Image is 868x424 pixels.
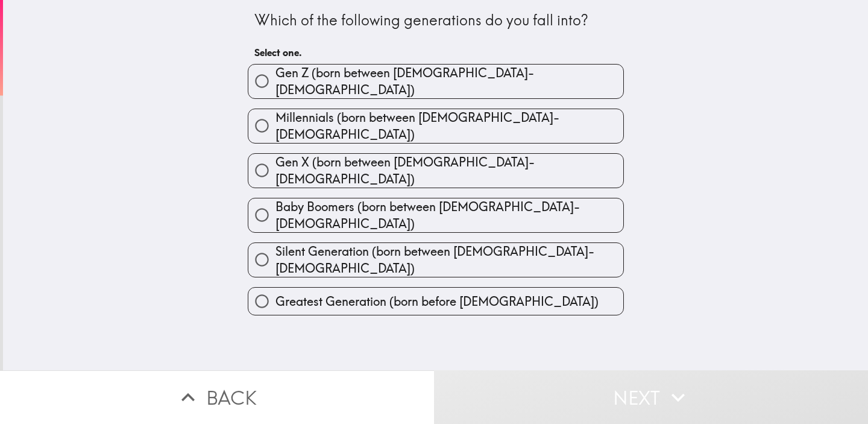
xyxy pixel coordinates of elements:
div: Which of the following generations do you fall into? [254,10,617,31]
button: Silent Generation (born between [DEMOGRAPHIC_DATA]-[DEMOGRAPHIC_DATA]) [248,243,623,277]
span: Millennials (born between [DEMOGRAPHIC_DATA]-[DEMOGRAPHIC_DATA]) [275,109,623,143]
button: Millennials (born between [DEMOGRAPHIC_DATA]-[DEMOGRAPHIC_DATA]) [248,109,623,143]
button: Gen Z (born between [DEMOGRAPHIC_DATA]-[DEMOGRAPHIC_DATA]) [248,65,623,98]
span: Greatest Generation (born before [DEMOGRAPHIC_DATA]) [275,293,599,310]
button: Greatest Generation (born before [DEMOGRAPHIC_DATA]) [248,288,623,315]
span: Gen Z (born between [DEMOGRAPHIC_DATA]-[DEMOGRAPHIC_DATA]) [275,65,623,98]
button: Gen X (born between [DEMOGRAPHIC_DATA]-[DEMOGRAPHIC_DATA]) [248,154,623,188]
span: Baby Boomers (born between [DEMOGRAPHIC_DATA]-[DEMOGRAPHIC_DATA]) [275,198,623,232]
h6: Select one. [254,46,617,59]
span: Gen X (born between [DEMOGRAPHIC_DATA]-[DEMOGRAPHIC_DATA]) [275,154,623,188]
button: Baby Boomers (born between [DEMOGRAPHIC_DATA]-[DEMOGRAPHIC_DATA]) [248,198,623,232]
button: Next [434,370,868,424]
span: Silent Generation (born between [DEMOGRAPHIC_DATA]-[DEMOGRAPHIC_DATA]) [275,243,623,277]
